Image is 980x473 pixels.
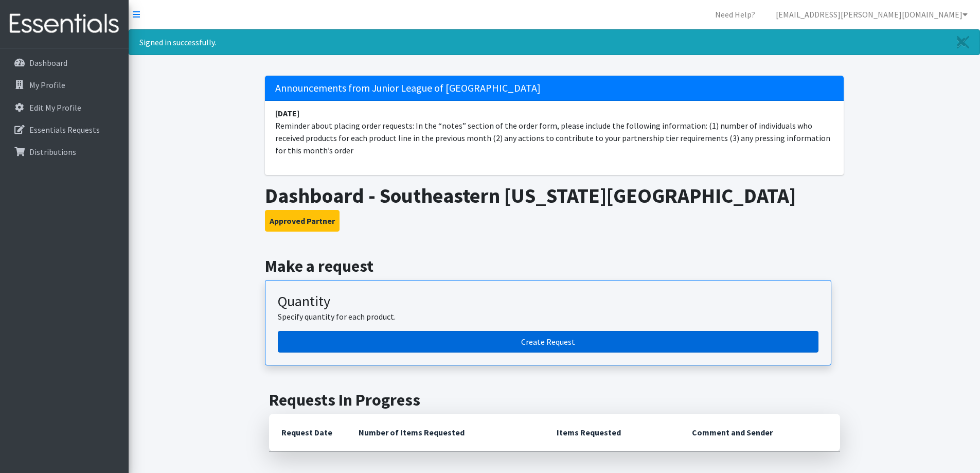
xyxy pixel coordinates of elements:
[947,30,979,55] a: Close
[265,76,844,101] h5: Announcements from Junior League of [GEOGRAPHIC_DATA]
[4,52,124,73] a: Dashboard
[346,414,545,451] th: Number of Items Requested
[265,183,844,208] h1: Dashboard - Southeastern [US_STATE][GEOGRAPHIC_DATA]
[29,102,81,113] p: Edit My Profile
[278,310,818,323] p: Specify quantity for each product.
[29,58,67,68] p: Dashboard
[129,29,980,55] div: Signed in successfully.
[4,75,124,95] a: My Profile
[265,101,844,163] li: Reminder about placing order requests: In the “notes” section of the order form, please include t...
[269,390,840,410] h2: Requests In Progress
[275,108,299,118] strong: [DATE]
[29,147,76,157] p: Distributions
[707,4,763,25] a: Need Help?
[4,142,124,162] a: Distributions
[278,293,818,310] h3: Quantity
[4,7,124,41] img: HumanEssentials
[680,414,840,451] th: Comment and Sender
[265,256,844,276] h2: Make a request
[4,97,124,118] a: Edit My Profile
[265,210,340,232] button: Approved Partner
[29,125,100,135] p: Essentials Requests
[29,80,65,90] p: My Profile
[278,331,818,353] a: Create a request by quantity
[269,414,346,451] th: Request Date
[544,414,680,451] th: Items Requested
[768,4,976,25] a: [EMAIL_ADDRESS][PERSON_NAME][DOMAIN_NAME]
[4,119,124,140] a: Essentials Requests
